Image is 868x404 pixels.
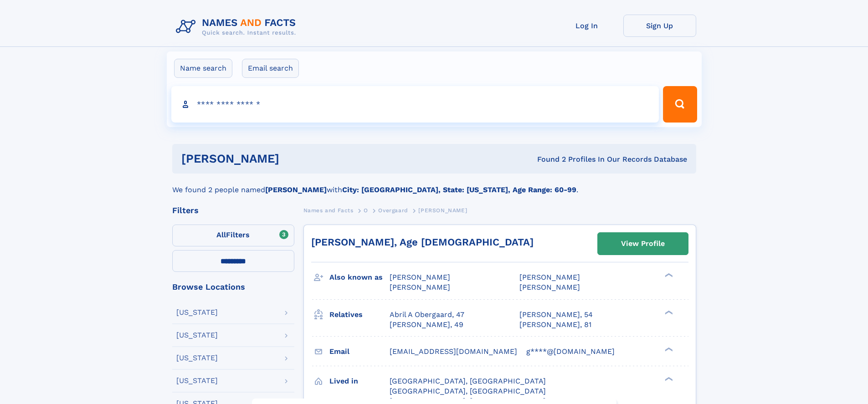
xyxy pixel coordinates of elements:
[242,59,299,78] label: Email search
[329,344,390,359] h3: Email
[265,185,327,194] b: [PERSON_NAME]
[390,273,450,281] span: [PERSON_NAME]
[311,236,534,248] a: [PERSON_NAME], Age [DEMOGRAPHIC_DATA]
[329,373,390,389] h3: Lived in
[663,86,697,123] button: Search Button
[181,153,408,164] h1: [PERSON_NAME]
[390,347,517,356] span: [EMAIL_ADDRESS][DOMAIN_NAME]
[329,270,390,285] h3: Also known as
[364,205,368,216] a: O
[663,309,673,315] div: ❯
[176,377,218,384] div: [US_STATE]
[598,233,688,255] a: View Profile
[519,273,580,281] span: [PERSON_NAME]
[172,15,303,39] img: Logo Names and Facts
[663,346,673,352] div: ❯
[172,283,294,291] div: Browse Locations
[519,283,580,291] span: [PERSON_NAME]
[172,174,696,195] div: We found 2 people named with .
[172,225,294,246] label: Filters
[172,206,294,215] div: Filters
[390,283,450,291] span: [PERSON_NAME]
[216,230,226,239] span: All
[176,354,218,362] div: [US_STATE]
[378,207,408,214] span: Overgaard
[621,233,665,254] div: View Profile
[303,205,354,216] a: Names and Facts
[663,376,673,382] div: ❯
[519,320,591,330] a: [PERSON_NAME], 81
[390,377,546,385] span: [GEOGRAPHIC_DATA], [GEOGRAPHIC_DATA]
[623,15,696,37] a: Sign Up
[550,15,623,37] a: Log In
[171,86,659,123] input: search input
[174,59,232,78] label: Name search
[390,320,463,330] a: [PERSON_NAME], 49
[378,205,408,216] a: Overgaard
[408,154,687,164] div: Found 2 Profiles In Our Records Database
[390,387,546,395] span: [GEOGRAPHIC_DATA], [GEOGRAPHIC_DATA]
[663,272,673,278] div: ❯
[418,207,467,214] span: [PERSON_NAME]
[176,332,218,339] div: [US_STATE]
[519,310,593,320] a: [PERSON_NAME], 54
[342,185,576,194] b: City: [GEOGRAPHIC_DATA], State: [US_STATE], Age Range: 60-99
[176,309,218,316] div: [US_STATE]
[329,307,390,322] h3: Relatives
[390,310,464,320] a: Abril A Obergaard, 47
[364,207,368,214] span: O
